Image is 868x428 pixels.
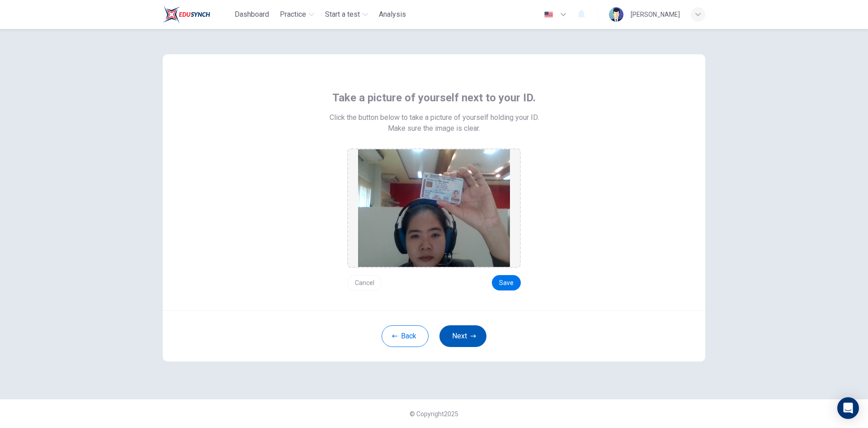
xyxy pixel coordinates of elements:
[163,5,231,24] a: Train Test logo
[330,112,539,123] span: Click the button below to take a picture of yourself holding your ID.
[276,6,318,23] button: Practice
[325,9,360,20] span: Start a test
[631,9,680,20] div: [PERSON_NAME]
[609,7,623,22] img: Profile picture
[379,9,406,20] span: Analysis
[231,6,273,23] button: Dashboard
[332,90,536,105] span: Take a picture of yourself next to your ID.
[321,6,372,23] button: Start a test
[439,325,486,347] button: Next
[388,123,480,134] span: Make sure the image is clear.
[375,6,410,23] button: Analysis
[347,275,382,290] button: Cancel
[358,149,510,267] img: preview screemshot
[163,5,210,24] img: Train Test logo
[543,11,554,18] img: en
[280,9,306,20] span: Practice
[382,325,429,347] button: Back
[410,410,458,418] span: © Copyright 2025
[235,9,269,20] span: Dashboard
[492,275,521,290] button: Save
[837,397,859,419] div: Open Intercom Messenger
